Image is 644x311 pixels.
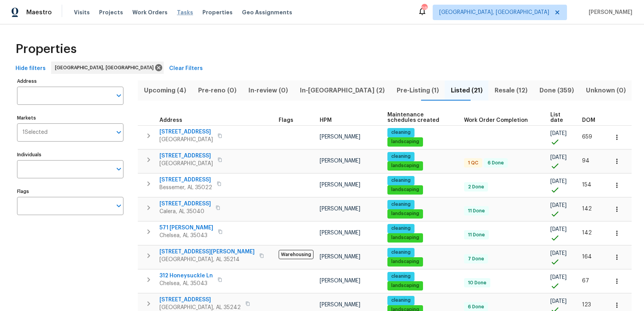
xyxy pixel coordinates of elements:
[388,201,414,208] span: cleaning
[550,299,567,304] span: [DATE]
[177,10,193,15] span: Tasks
[582,158,589,164] span: 94
[465,160,481,166] span: 1 QC
[202,9,233,16] span: Properties
[113,200,124,211] button: Open
[550,179,567,184] span: [DATE]
[582,118,595,123] span: DOM
[113,164,124,174] button: Open
[51,62,164,74] div: [GEOGRAPHIC_DATA], [GEOGRAPHIC_DATA]
[320,206,360,212] span: [PERSON_NAME]
[320,278,360,284] span: [PERSON_NAME]
[465,208,488,214] span: 11 Done
[197,85,238,96] span: Pre-reno (0)
[550,203,567,208] span: [DATE]
[550,227,567,232] span: [DATE]
[388,162,422,169] span: landscaping
[142,85,187,96] span: Upcoming (4)
[298,85,386,96] span: In-[GEOGRAPHIC_DATA] (2)
[388,210,422,217] span: landscaping
[582,182,591,188] span: 154
[55,64,157,72] span: [GEOGRAPHIC_DATA], [GEOGRAPHIC_DATA]
[465,232,488,238] span: 11 Done
[465,184,487,190] span: 2 Done
[538,85,575,96] span: Done (359)
[159,128,213,136] span: [STREET_ADDRESS]
[388,258,422,265] span: landscaping
[582,302,591,308] span: 123
[159,224,213,232] span: 571 [PERSON_NAME]
[439,9,549,16] span: [GEOGRAPHIC_DATA], [GEOGRAPHIC_DATA]
[159,118,182,123] span: Address
[550,251,567,256] span: [DATE]
[17,116,123,120] label: Markets
[74,9,90,16] span: Visits
[15,45,77,53] span: Properties
[166,62,206,76] button: Clear Filters
[320,254,360,260] span: [PERSON_NAME]
[320,302,360,308] span: [PERSON_NAME]
[320,230,360,236] span: [PERSON_NAME]
[169,64,203,73] span: Clear Filters
[159,176,212,184] span: [STREET_ADDRESS]
[550,275,567,280] span: [DATE]
[132,9,168,16] span: Work Orders
[320,158,360,164] span: [PERSON_NAME]
[388,273,414,280] span: cleaning
[449,85,484,96] span: Listed (21)
[159,152,213,160] span: [STREET_ADDRESS]
[550,155,567,160] span: [DATE]
[12,62,49,76] button: Hide filters
[388,225,414,232] span: cleaning
[421,5,427,12] div: 28
[17,79,123,84] label: Address
[582,134,592,140] span: 659
[17,189,123,194] label: Flags
[159,280,213,287] span: Chelsea, AL 35043
[320,118,332,123] span: HPM
[582,206,592,212] span: 142
[17,152,123,157] label: Individuals
[464,118,528,123] span: Work Order Completion
[159,256,255,263] span: [GEOGRAPHIC_DATA], AL 35214
[159,200,211,208] span: [STREET_ADDRESS]
[387,112,450,123] span: Maintenance schedules created
[159,208,211,215] span: Calera, AL 35040
[99,9,123,16] span: Projects
[493,85,529,96] span: Resale (12)
[388,186,422,193] span: landscaping
[26,9,52,16] span: Maestro
[465,304,487,310] span: 6 Done
[113,127,124,138] button: Open
[388,153,414,160] span: cleaning
[584,85,627,96] span: Unknown (0)
[582,254,592,260] span: 164
[247,85,289,96] span: In-review (0)
[388,297,414,304] span: cleaning
[465,280,490,286] span: 10 Done
[113,90,124,101] button: Open
[388,249,414,256] span: cleaning
[582,230,592,236] span: 142
[159,296,241,304] span: [STREET_ADDRESS]
[242,9,292,16] span: Geo Assignments
[159,184,212,191] span: Bessemer, AL 35022
[388,177,414,184] span: cleaning
[465,256,487,262] span: 7 Done
[159,232,213,239] span: Chelsea, AL 35043
[388,282,422,289] span: landscaping
[388,234,422,241] span: landscaping
[15,64,46,73] span: Hide filters
[159,136,213,144] span: [GEOGRAPHIC_DATA]
[395,85,440,96] span: Pre-Listing (1)
[388,138,422,145] span: landscaping
[279,250,313,259] span: Warehousing
[159,160,213,167] span: [GEOGRAPHIC_DATA]
[485,160,507,166] span: 6 Done
[279,118,293,123] span: Flags
[22,129,48,136] span: 1 Selected
[582,278,589,284] span: 67
[586,9,632,16] span: [PERSON_NAME]
[550,112,569,123] span: List date
[550,131,567,136] span: [DATE]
